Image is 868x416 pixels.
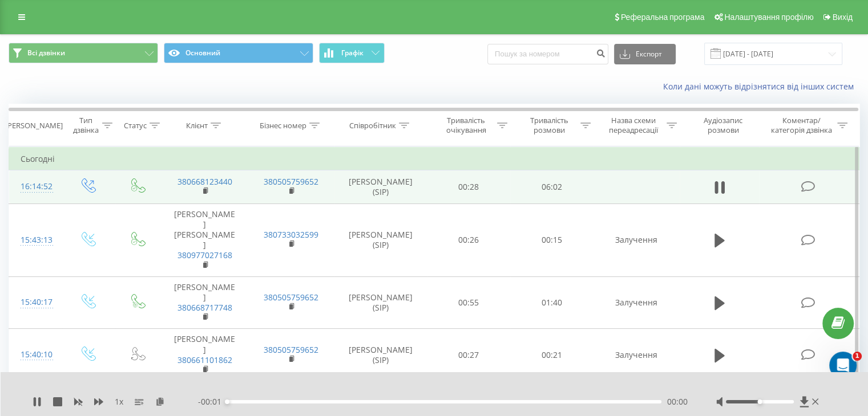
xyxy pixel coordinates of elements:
div: Аудіозапис розмови [690,116,757,135]
a: 380733032599 [264,229,318,240]
span: Графік [341,49,364,57]
td: 00:27 [427,329,510,381]
div: Бізнес номер [260,121,306,130]
td: 00:15 [510,203,593,276]
span: 1 x [115,396,123,407]
span: Всі дзвінки [27,48,65,58]
div: 15:43:13 [21,229,51,251]
td: 00:26 [427,203,510,276]
td: [PERSON_NAME] (SIP) [334,170,427,203]
td: 00:21 [510,329,593,381]
span: 1 [853,352,862,361]
div: Тривалість розмови [520,116,578,135]
div: Accessibility label [757,399,762,404]
td: 06:02 [510,170,593,203]
a: 380505759652 [264,292,318,303]
td: [PERSON_NAME] (SIP) [334,203,427,276]
iframe: Intercom live chat [829,352,857,379]
span: Реферальна програма [621,13,705,22]
div: Тривалість очікування [438,116,495,135]
span: - 00:01 [198,396,227,407]
td: Залучення [593,276,679,329]
td: [PERSON_NAME] [162,276,248,329]
div: 15:40:17 [21,291,51,313]
a: 380505759652 [264,176,318,187]
span: 00:00 [667,396,688,407]
input: Пошук за номером [487,44,608,64]
a: Коли дані можуть відрізнятися вiд інших систем [663,81,859,92]
span: Налаштування профілю [724,13,813,22]
div: Клієнт [186,121,208,130]
a: 380505759652 [264,344,318,355]
button: Основний [164,43,313,63]
a: 380668717748 [177,302,232,313]
td: [PERSON_NAME] [162,329,248,381]
a: 380661101862 [177,354,232,365]
div: Тип дзвінка [72,116,99,135]
span: Вихід [833,13,853,22]
td: [PERSON_NAME] [PERSON_NAME] [162,203,248,276]
td: [PERSON_NAME] (SIP) [334,276,427,329]
td: [PERSON_NAME] (SIP) [334,329,427,381]
div: 16:14:52 [21,176,51,198]
a: 380668123440 [177,176,232,187]
div: Співробітник [349,121,396,130]
div: [PERSON_NAME] [5,121,63,130]
a: 380977027168 [177,250,232,260]
td: Сьогодні [9,148,859,170]
div: 15:40:10 [21,344,51,366]
button: Всі дзвінки [9,43,158,63]
div: Коментар/категорія дзвінка [768,116,834,135]
td: 01:40 [510,276,593,329]
td: 00:28 [427,170,510,203]
td: Залучення [593,203,679,276]
div: Назва схеми переадресації [604,116,664,135]
button: Графік [319,43,385,63]
button: Експорт [614,44,676,64]
td: 00:55 [427,276,510,329]
div: Accessibility label [225,399,229,404]
div: Статус [124,121,147,130]
td: Залучення [593,329,679,381]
